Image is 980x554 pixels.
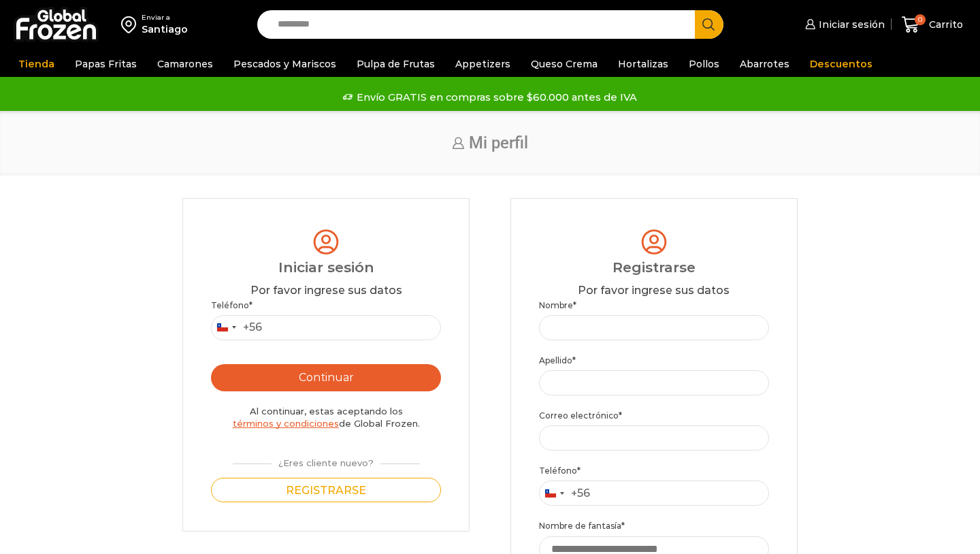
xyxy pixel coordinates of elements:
[638,227,670,257] img: tabler-icon-user-circle.svg
[695,10,723,39] button: Search button
[211,478,440,503] button: Registrarse
[211,283,440,299] div: Por favor ingrese sus datos
[539,409,768,422] label: Correo electrónico
[68,51,144,77] a: Papas Fritas
[571,485,590,502] div: +56
[212,316,262,340] button: Selected country
[211,299,440,312] label: Teléfono
[926,18,963,31] span: Carrito
[682,51,726,77] a: Pollos
[898,9,966,41] a: 0 Carrito
[540,481,590,505] button: Selected country
[142,22,188,36] div: Santiago
[226,452,427,470] div: ¿Eres cliente nuevo?
[539,464,768,477] label: Teléfono
[539,257,768,278] div: Registrarse
[233,418,339,429] a: términos y condiciones
[12,51,61,77] a: Tienda
[469,133,528,152] span: Mi perfil
[539,354,768,367] label: Apellido
[815,18,885,31] span: Iniciar sesión
[915,14,926,25] span: 0
[350,51,442,77] a: Pulpa de Frutas
[243,319,262,336] div: +56
[121,13,142,36] img: address-field-icon.svg
[448,51,517,77] a: Appetizers
[733,51,796,77] a: Abarrotes
[539,283,768,299] div: Por favor ingrese sus datos
[142,13,188,22] div: Enviar a
[539,299,768,312] label: Nombre
[227,51,343,77] a: Pescados y Mariscos
[211,364,440,391] button: Continuar
[803,51,879,77] a: Descuentos
[611,51,675,77] a: Hortalizas
[211,405,440,430] div: Al continuar, estas aceptando los de Global Frozen.
[211,257,440,278] div: Iniciar sesión
[539,519,768,532] label: Nombre de fantasía
[150,51,220,77] a: Camarones
[524,51,604,77] a: Queso Crema
[310,227,342,257] img: tabler-icon-user-circle.svg
[802,11,885,38] a: Iniciar sesión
